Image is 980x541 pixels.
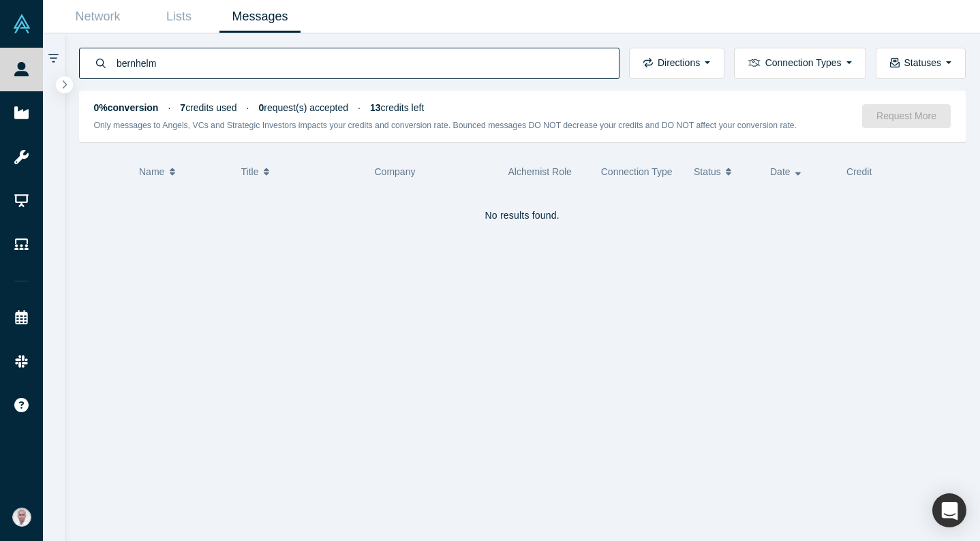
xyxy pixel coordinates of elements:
[94,121,797,130] small: Only messages to Angels, VCs and Strategic Investors impacts your credits and conversion rate. Bo...
[876,48,966,79] button: Statuses
[846,166,872,177] span: Credit
[370,102,424,113] span: credits left
[139,157,227,186] button: Name
[770,157,791,186] span: Date
[115,47,604,79] input: Search by name, title, company, summary, expertise, investment criteria or topics of focus
[180,102,236,113] span: credits used
[694,157,756,186] button: Status
[259,102,349,113] span: request(s) accepted
[734,48,866,79] button: Connection Types
[508,166,572,177] span: Alchemist Role
[138,1,219,33] a: Lists
[247,102,249,113] span: ·
[12,14,31,33] img: Alchemist Vault Logo
[168,102,170,113] span: ·
[180,102,185,113] strong: 7
[79,210,966,221] h4: No results found.
[94,102,159,113] strong: 0% conversion
[770,157,832,186] button: Date
[370,102,381,113] strong: 13
[259,102,264,113] strong: 0
[241,157,259,186] span: Title
[375,166,416,177] span: Company
[629,48,724,79] button: Directions
[57,1,138,33] a: Network
[358,102,361,113] span: ·
[694,157,721,186] span: Status
[241,157,361,186] button: Title
[601,166,673,177] span: Connection Type
[139,157,164,186] span: Name
[219,1,301,33] a: Messages
[12,508,31,527] img: Vetri Venthan Elango's Account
